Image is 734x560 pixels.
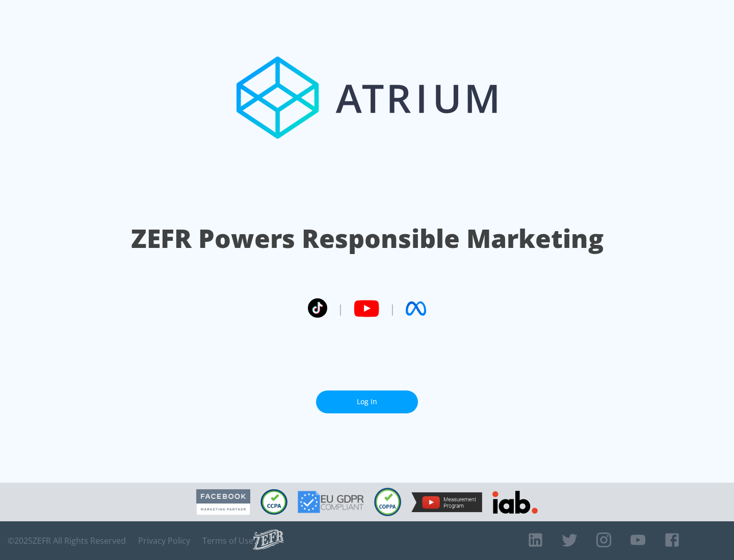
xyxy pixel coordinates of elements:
img: IAB [492,491,538,514]
img: YouTube Measurement Program [411,492,482,512]
span: | [389,301,396,316]
span: | [337,301,344,316]
h1: ZEFR Powers Responsible Marketing [131,221,604,256]
a: Terms of Use [202,536,253,546]
img: CCPA Compliant [260,489,287,515]
span: © 2025 ZEFR All Rights Reserved [8,536,126,546]
a: Privacy Policy [138,536,190,546]
img: Facebook Marketing Partner [196,489,250,515]
img: COPPA Compliant [374,488,401,516]
img: GDPR Compliant [298,491,364,513]
a: Log In [316,390,418,413]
